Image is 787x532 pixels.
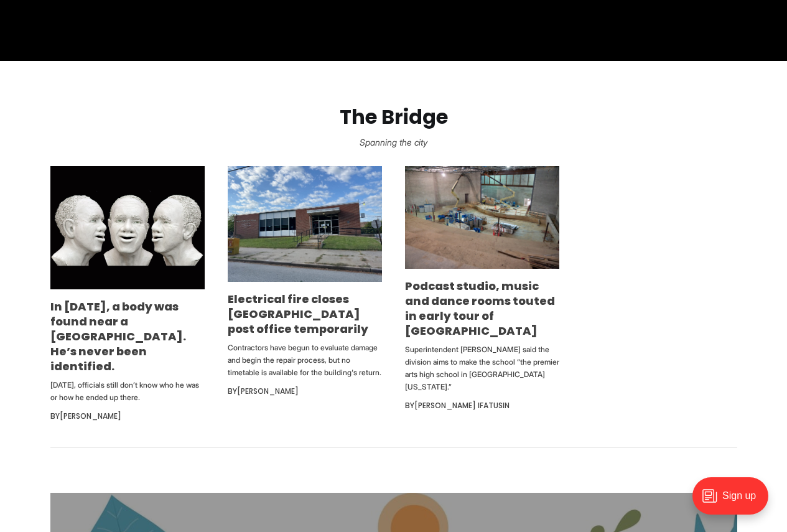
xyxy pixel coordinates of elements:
img: Electrical fire closes Carytown post office temporarily [228,166,382,282]
img: Podcast studio, music and dance rooms touted in early tour of new Richmond high school [405,166,559,269]
div: By [405,398,559,413]
a: In [DATE], a body was found near a [GEOGRAPHIC_DATA]. He’s never been identified. [50,299,186,374]
p: [DATE], officials still don’t know who he was or how he ended up there. [50,379,205,404]
a: [PERSON_NAME] [237,386,299,396]
div: By [228,384,382,399]
p: Contractors have begun to evaluate damage and begin the repair process, but no timetable is avail... [228,342,382,379]
p: Superintendent [PERSON_NAME] said the division aims to make the school “the premier arts high sch... [405,343,559,393]
a: [PERSON_NAME] Ifatusin [414,400,510,411]
a: [PERSON_NAME] [60,411,121,421]
a: Podcast studio, music and dance rooms touted in early tour of [GEOGRAPHIC_DATA] [405,278,555,338]
img: In 2002, a body was found near a South Richmond brickyard. He’s never been identified. [50,166,205,290]
div: By [50,409,205,424]
iframe: portal-trigger [682,471,787,532]
h2: The Bridge [20,106,767,129]
p: Spanning the city [20,134,767,151]
a: Electrical fire closes [GEOGRAPHIC_DATA] post office temporarily [228,291,368,337]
